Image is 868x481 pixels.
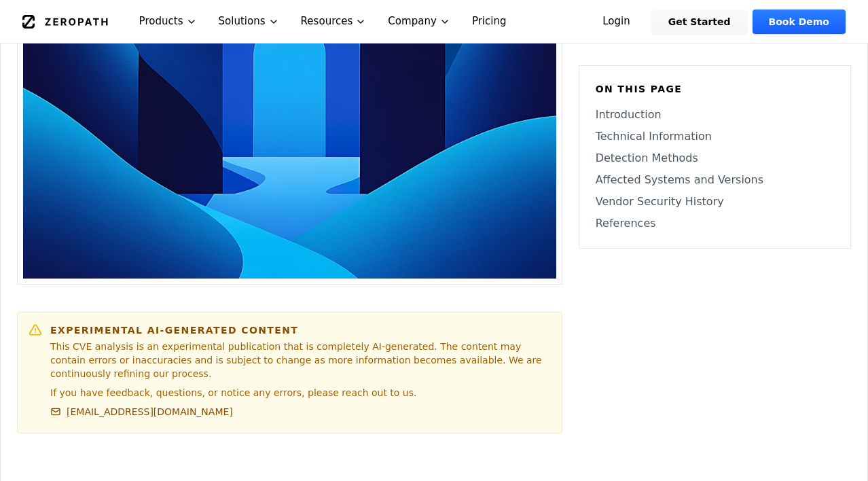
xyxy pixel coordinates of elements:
[586,10,647,34] a: Login
[652,10,747,34] a: Get Started
[596,194,834,210] a: Vendor Security History
[596,107,834,123] a: Introduction
[596,82,834,96] h6: On this page
[50,323,551,337] h6: Experimental AI-Generated Content
[753,10,846,34] a: Book Demo
[50,405,233,418] a: [EMAIL_ADDRESS][DOMAIN_NAME]
[596,172,834,188] a: Affected Systems and Versions
[50,340,551,380] p: This CVE analysis is an experimental publication that is completely AI-generated. The content may...
[596,215,834,232] a: References
[50,386,551,399] p: If you have feedback, questions, or notice any errors, please reach out to us.
[596,128,834,145] a: Technical Information
[596,150,834,166] a: Detection Methods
